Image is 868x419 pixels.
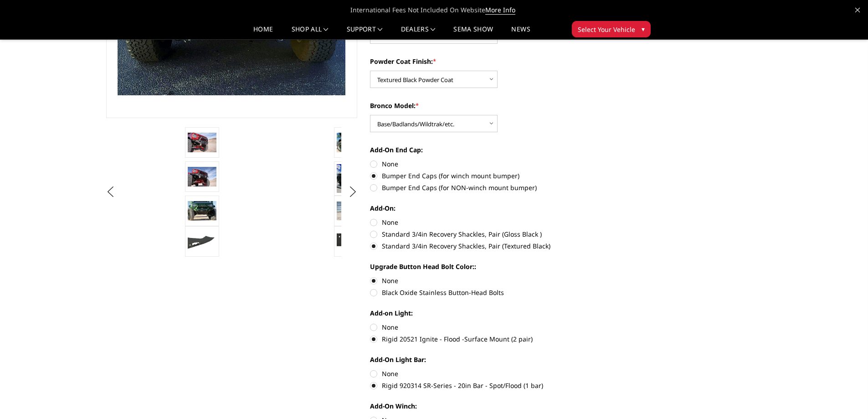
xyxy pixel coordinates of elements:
label: Rigid 20521 Ignite - Flood -Surface Mount (2 pair) [370,334,621,344]
label: Bumper End Caps (for NON-winch mount bumper) [370,183,621,192]
label: Upgrade Button Head Bolt Color:: [370,262,621,271]
a: shop all [292,26,329,39]
img: Bronco Baja Front (winch mount) [188,167,216,186]
span: International Fees Not Included On Website [106,1,762,19]
img: Bronco Baja Front (winch mount) [188,133,216,152]
label: Standard 3/4in Recovery Shackles, Pair (Gloss Black ) [370,229,621,239]
label: None [370,369,621,378]
img: Bronco Baja Front (winch mount) [337,164,365,193]
label: Rigid 920314 SR-Series - 20in Bar - Spot/Flood (1 bar) [370,381,621,390]
iframe: Chat Widget [822,375,868,419]
label: Add-On Winch: [370,401,621,411]
button: Previous [104,185,118,199]
label: None [370,217,621,227]
label: Add-on Light: [370,308,621,318]
img: Bronco Baja Front (winch mount) [188,201,216,220]
label: Powder Coat Finish: [370,57,621,66]
label: None [370,276,621,285]
a: Home [253,26,273,39]
img: Reinforced Shackle Mounts, included with all purchases [337,233,365,250]
a: Dealers [401,26,436,39]
img: Bronco Baja Front (winch mount) [337,133,365,152]
label: Black Oxide Stainless Button-Head Bolts [370,288,621,297]
img: Bolt-on end cap. Widens your Bronco bumper to match the factory fender flares. [188,233,216,250]
a: News [511,26,530,39]
span: ▾ [642,24,645,34]
label: Add-On End Cap: [370,145,621,155]
img: Bronco Baja Front (winch mount) [337,202,365,220]
label: None [370,322,621,332]
label: Bronco Model: [370,101,621,110]
label: None [370,159,621,169]
a: More Info [485,5,515,15]
a: Support [347,26,383,39]
label: Standard 3/4in Recovery Shackles, Pair (Textured Black) [370,241,621,251]
label: Add-On: [370,203,621,213]
label: Bumper End Caps (for winch mount bumper) [370,171,621,181]
button: Select Your Vehicle [572,21,651,37]
label: Add-On Light Bar: [370,355,621,364]
span: Select Your Vehicle [578,25,635,34]
button: Next [346,185,360,199]
a: SEMA Show [453,26,493,39]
